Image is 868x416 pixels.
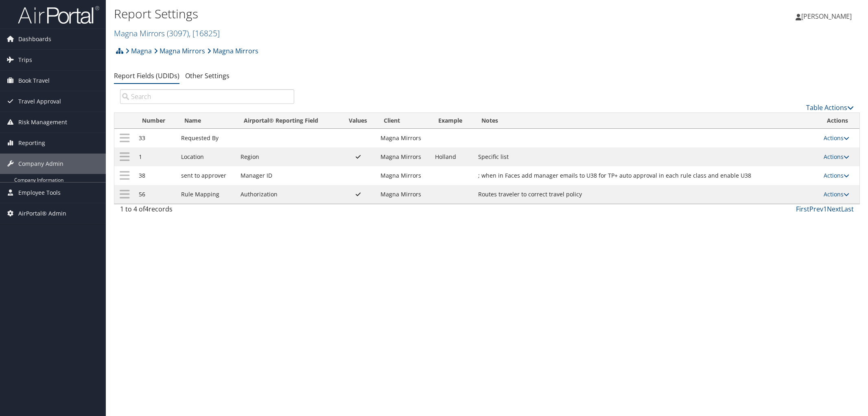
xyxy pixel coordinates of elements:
th: : activate to sort column descending [114,113,135,129]
a: Prev [809,205,823,214]
td: Authorization [236,185,339,204]
td: 38 [135,166,177,185]
span: Employee Tools [18,183,61,203]
td: Holland [431,147,474,166]
a: Other Settings [185,71,230,80]
td: Location [177,147,236,166]
a: Actions [824,153,849,161]
td: Magna Mirrors [376,166,431,185]
td: sent to approver [177,166,236,185]
td: Magna Mirrors [376,185,431,204]
a: 1 [823,205,827,214]
span: [PERSON_NAME] [801,12,852,21]
th: Number [135,113,177,129]
a: Next [827,205,841,214]
a: Table Actions [806,103,854,112]
a: Last [841,205,854,214]
a: Magna Mirrors [207,43,258,59]
th: Example [431,113,474,129]
td: Rule Mapping [177,185,236,204]
th: Notes [474,113,820,129]
td: 1 [135,147,177,166]
td: ; when in Faces add manager emails to U38 for TP+ auto approval in each rule class and enable U38 [474,166,820,185]
th: Airportal&reg; Reporting Field [236,113,339,129]
td: Region [236,147,339,166]
th: Name [177,113,236,129]
span: Travel Approval [18,91,61,112]
span: , [ 16825 ] [189,28,220,39]
span: 4 [145,205,149,214]
span: Company Admin [18,154,63,174]
a: Magna Mirrors [154,43,205,59]
div: 1 to 4 of records [120,204,294,218]
a: First [796,205,809,214]
th: Client [376,113,431,129]
a: Actions [824,172,849,179]
span: Dashboards [18,29,51,49]
span: Trips [18,50,32,70]
span: Reporting [18,133,45,153]
a: Actions [824,134,849,142]
th: Values [339,113,376,129]
h1: Report Settings [114,5,611,22]
td: Magna Mirrors [376,129,431,147]
td: Manager ID [236,166,339,185]
a: [PERSON_NAME] [796,4,860,29]
span: Book Travel [18,70,50,91]
a: Magna Mirrors [114,28,220,39]
td: Magna Mirrors [376,147,431,166]
span: AirPortal® Admin [18,203,66,224]
a: Magna [125,43,152,59]
td: Specific list [474,147,820,166]
img: airportal-logo.png [18,5,99,24]
td: Routes traveler to correct travel policy [474,185,820,204]
td: Requested By [177,129,236,147]
td: 56 [135,185,177,204]
td: 33 [135,129,177,147]
th: Actions [820,113,859,129]
a: Actions [824,190,849,198]
span: ( 3097 ) [167,28,189,39]
span: Risk Management [18,112,67,132]
a: Report Fields (UDIDs) [114,71,179,80]
input: Search [120,89,294,104]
